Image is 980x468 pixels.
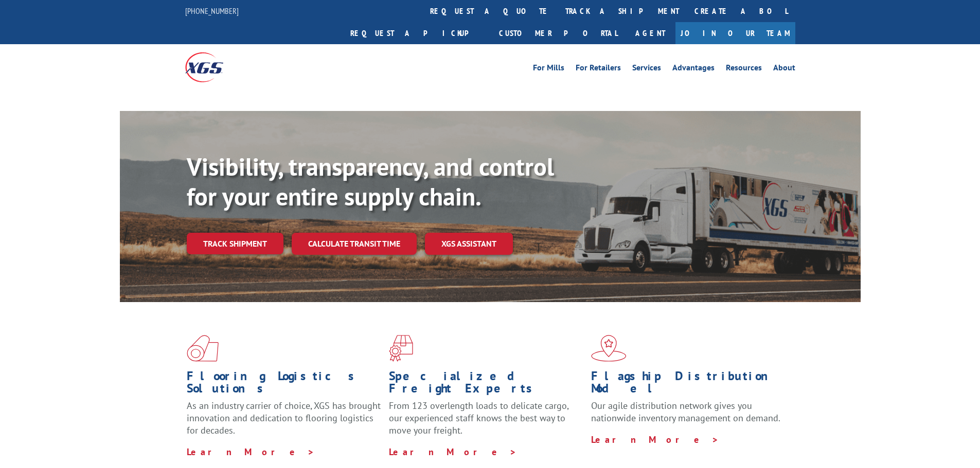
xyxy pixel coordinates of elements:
[675,22,795,44] a: Join Our Team
[591,434,719,445] a: Learn More >
[591,400,780,424] span: Our agile distribution network gives you nationwide inventory management on demand.
[425,233,513,255] a: XGS ASSISTANT
[187,446,315,458] a: Learn More >
[389,370,583,400] h1: Specialized Freight Experts
[187,233,283,254] a: Track shipment
[491,22,625,44] a: Customer Portal
[533,64,564,75] a: For Mills
[187,151,554,212] b: Visibility, transparency, and control for your entire supply chain.
[672,64,715,75] a: Advantages
[726,64,762,75] a: Resources
[773,64,795,75] a: About
[632,64,661,75] a: Services
[389,400,583,445] p: From 123 overlength loads to delicate cargo, our experienced staff knows the best way to move you...
[292,233,417,255] a: Calculate transit time
[591,370,786,400] h1: Flagship Distribution Model
[389,335,413,362] img: xgs-icon-focused-on-flooring-red
[389,446,517,458] a: Learn More >
[187,335,219,362] img: xgs-icon-total-supply-chain-intelligence-red
[625,22,675,44] a: Agent
[343,22,491,44] a: Request a pickup
[187,400,381,436] span: As an industry carrier of choice, XGS has brought innovation and dedication to flooring logistics...
[185,6,239,16] a: [PHONE_NUMBER]
[591,335,627,362] img: xgs-icon-flagship-distribution-model-red
[576,64,621,75] a: For Retailers
[187,370,381,400] h1: Flooring Logistics Solutions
